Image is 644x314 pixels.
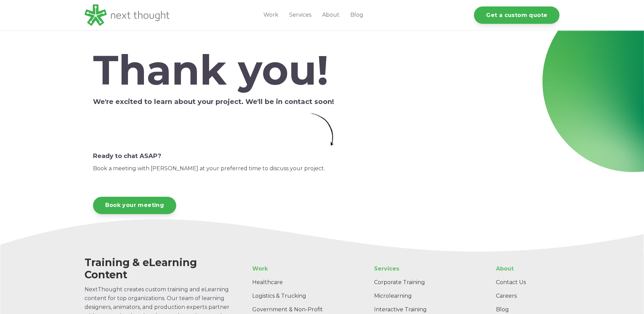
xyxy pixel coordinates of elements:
[93,153,551,160] h6: Ready to chat ASAP?
[93,197,177,214] a: Book your meeting
[93,164,551,173] p: Book a meeting with [PERSON_NAME] at your preferred time to discuss your project.
[247,262,349,276] a: Work
[93,98,551,106] h5: We're excited to learn about your project. We'll be in contact soon!
[474,6,559,24] a: Get a custom quote
[491,276,559,289] a: Contact Us
[369,262,478,276] a: Services
[369,289,478,303] a: Microlearning
[85,4,169,26] img: LG - NextThought Logo
[247,276,349,289] a: Healthcare
[310,113,334,146] img: Simple Arrow
[491,289,559,303] a: Careers
[85,256,197,281] span: Training & eLearning Content
[93,47,551,93] h2: Thank you!
[247,289,349,303] a: Logistics & Trucking
[491,262,559,276] a: About
[369,276,478,289] a: Corporate Training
